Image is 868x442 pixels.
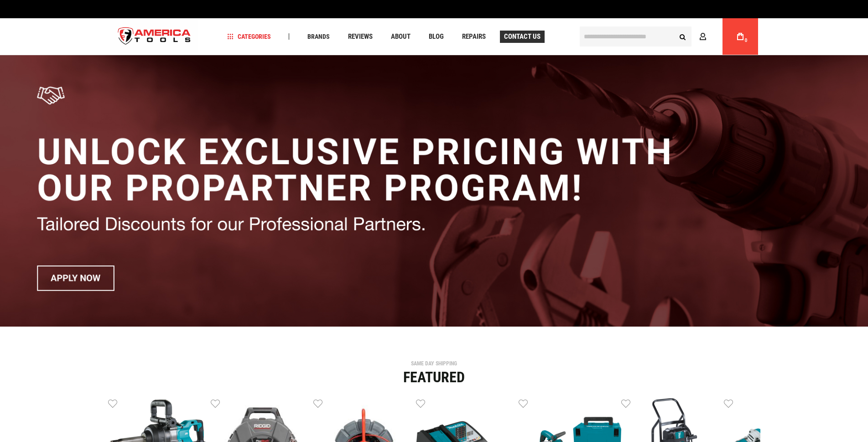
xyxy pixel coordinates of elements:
[732,18,749,55] a: 0
[391,33,411,40] span: About
[387,31,415,43] a: About
[462,33,486,40] span: Repairs
[303,31,334,43] a: Brands
[110,20,199,54] img: America Tools
[108,361,760,366] div: SAME DAY SHIPPING
[674,28,691,45] button: Search
[429,33,444,40] span: Blog
[500,31,545,43] a: Contact Us
[110,20,199,54] a: store logo
[223,31,275,43] a: Categories
[307,33,330,40] span: Brands
[458,31,490,43] a: Repairs
[108,370,760,385] div: Featured
[344,31,377,43] a: Reviews
[745,38,748,43] span: 0
[504,33,541,40] span: Contact Us
[348,33,373,40] span: Reviews
[425,31,448,43] a: Blog
[227,33,271,40] span: Categories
